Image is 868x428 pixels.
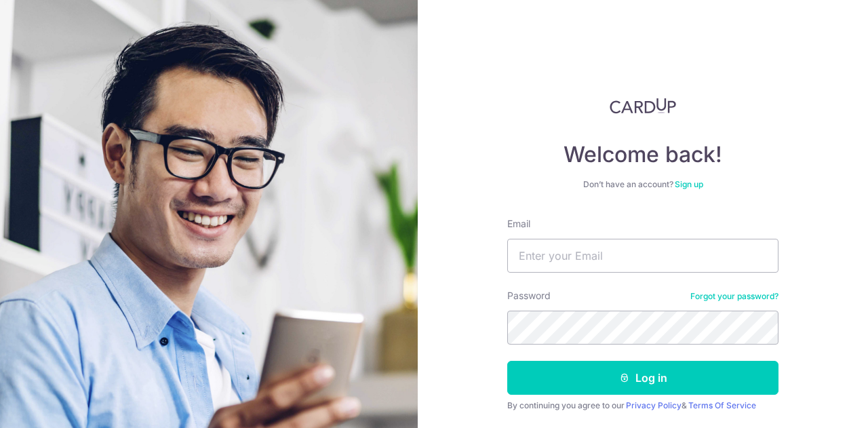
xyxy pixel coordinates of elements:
[507,179,778,190] div: Don’t have an account?
[610,98,676,114] img: CardUp Logo
[507,289,551,303] label: Password
[507,239,778,273] input: Enter your Email
[690,291,778,302] a: Forgot your password?
[507,217,530,231] label: Email
[507,400,778,411] div: By continuing you agree to our &
[507,361,778,395] button: Log in
[675,179,703,189] a: Sign up
[507,141,778,168] h4: Welcome back!
[626,400,682,410] a: Privacy Policy
[688,400,756,410] a: Terms Of Service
